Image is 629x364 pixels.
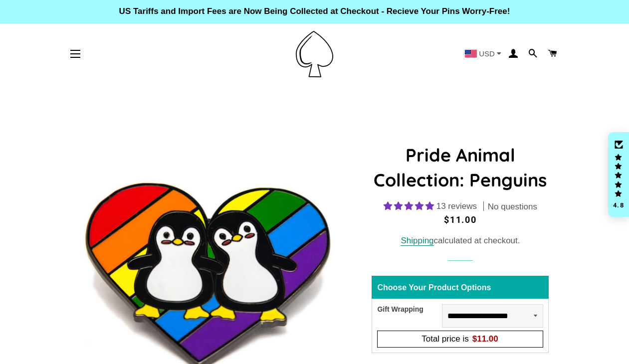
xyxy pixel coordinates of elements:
select: Gift Wrapping [442,304,543,328]
div: Choose Your Product Options [372,276,549,299]
div: calculated at checkout. [372,234,549,248]
span: USD [479,50,495,57]
img: Pin-Ace [296,31,333,77]
span: $11.00 [444,214,477,225]
span: 11.00 [477,334,498,344]
a: Shipping [401,236,433,246]
div: Total price is$11.00 [381,333,540,346]
div: Gift Wrapping [377,304,442,328]
h1: Pride Animal Collection: Penguins [372,143,549,193]
span: $ [472,334,498,344]
div: 4.8 [613,202,625,208]
span: 5.00 stars [384,201,436,211]
span: No questions [488,201,537,213]
div: Click to open Judge.me floating reviews tab [608,132,629,217]
span: 13 reviews [436,201,477,211]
